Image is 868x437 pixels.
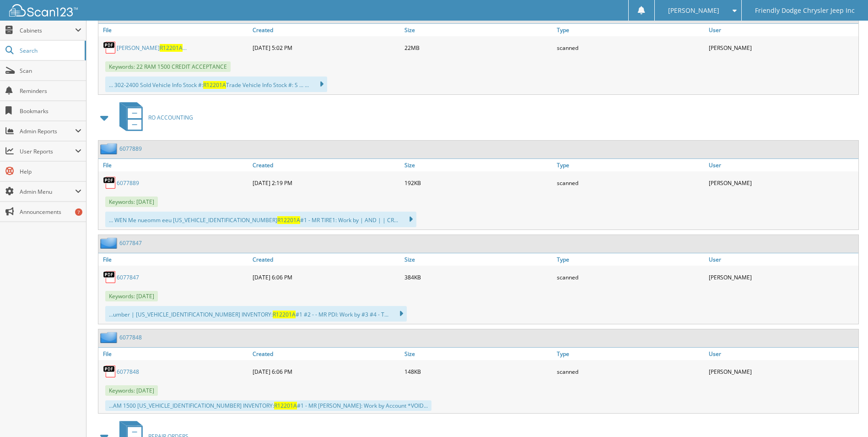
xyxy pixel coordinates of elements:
img: PDF.png [103,270,117,284]
span: R12201A [274,402,297,410]
a: Size [402,253,554,266]
a: Size [402,159,554,171]
a: 6077847 [117,273,139,281]
a: [PERSON_NAME]R12201A... [117,44,187,52]
span: Admin Menu [20,188,75,196]
span: R12201A [160,44,183,52]
div: [PERSON_NAME] [706,174,858,192]
div: [PERSON_NAME] [706,268,858,286]
div: scanned [555,38,706,57]
span: Reminders [20,87,81,95]
a: Type [555,253,706,266]
span: Admin Reports [20,127,75,135]
span: R12201A [203,81,226,89]
a: 6077889 [117,179,139,187]
a: 6077848 [119,333,142,341]
a: 6077848 [117,368,139,376]
div: 148KB [402,362,554,381]
span: R12201A [277,216,300,224]
span: RO ACCOUNTING [148,114,193,121]
img: folder2.png [100,237,119,249]
div: ... WEN Me nueomm eeu [US_VEHICLE_IDENTIFICATION_NUMBER] #1 - MR TIRE1: Work by | AND | | CR... [105,212,416,227]
a: Type [555,24,706,36]
a: Created [250,253,402,266]
a: User [706,24,858,36]
div: [PERSON_NAME] [706,362,858,381]
a: File [98,348,250,360]
span: Friendly Dodge Chrysler Jeep Inc [755,8,855,13]
span: R12201A [273,311,296,318]
span: Help [20,168,81,175]
a: Type [555,159,706,171]
a: File [98,24,250,36]
div: 22MB [402,38,554,57]
img: folder2.png [100,332,119,343]
span: Keywords: [DATE] [105,291,158,301]
span: Cabinets [20,27,75,34]
span: Announcements [20,208,81,216]
div: 192KB [402,174,554,192]
a: File [98,253,250,266]
a: Size [402,348,554,360]
a: 6077847 [119,239,142,247]
a: Type [555,348,706,360]
a: User [706,159,858,171]
img: folder2.png [100,143,119,154]
span: Scan [20,67,81,75]
a: File [98,159,250,171]
div: [DATE] 6:06 PM [250,268,402,286]
span: Keywords: 22 RAM 1500 CREDIT ACCEPTANCE [105,61,231,72]
div: [DATE] 2:19 PM [250,174,402,192]
div: [DATE] 6:06 PM [250,362,402,381]
a: RO ACCOUNTING [114,99,193,136]
span: Search [20,47,80,55]
img: PDF.png [103,365,117,378]
a: User [706,348,858,360]
img: PDF.png [103,176,117,190]
div: 384KB [402,268,554,286]
div: ...AM 1500 [US_VEHICLE_IDENTIFICATION_NUMBER] INVENTORY: #1 - MR [PERSON_NAME]: Work by Account *... [105,400,431,411]
div: 7 [75,208,82,216]
span: User Reports [20,147,75,155]
a: Created [250,159,402,171]
div: [PERSON_NAME] [706,38,858,57]
div: ... 302-2400 Sold Vehicle Info Stock #: Trade Vehicle Info Stock #: S ... ... [105,76,327,92]
a: Size [402,24,554,36]
a: 6077889 [119,145,142,153]
div: scanned [555,362,706,381]
a: Created [250,24,402,36]
div: [DATE] 5:02 PM [250,38,402,57]
iframe: Chat Widget [822,393,868,437]
a: Created [250,348,402,360]
span: [PERSON_NAME] [668,8,719,13]
img: scan123-logo-white.svg [9,4,78,16]
span: Keywords: [DATE] [105,385,158,396]
div: scanned [555,174,706,192]
span: Keywords: [DATE] [105,197,158,207]
div: ...umber | [US_VEHICLE_IDENTIFICATION_NUMBER] INVENTORY: #1 #2 - - MR PDI: Work by #3 #4 - T... [105,306,407,322]
a: User [706,253,858,266]
img: PDF.png [103,41,117,55]
div: scanned [555,268,706,286]
span: Bookmarks [20,107,81,115]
